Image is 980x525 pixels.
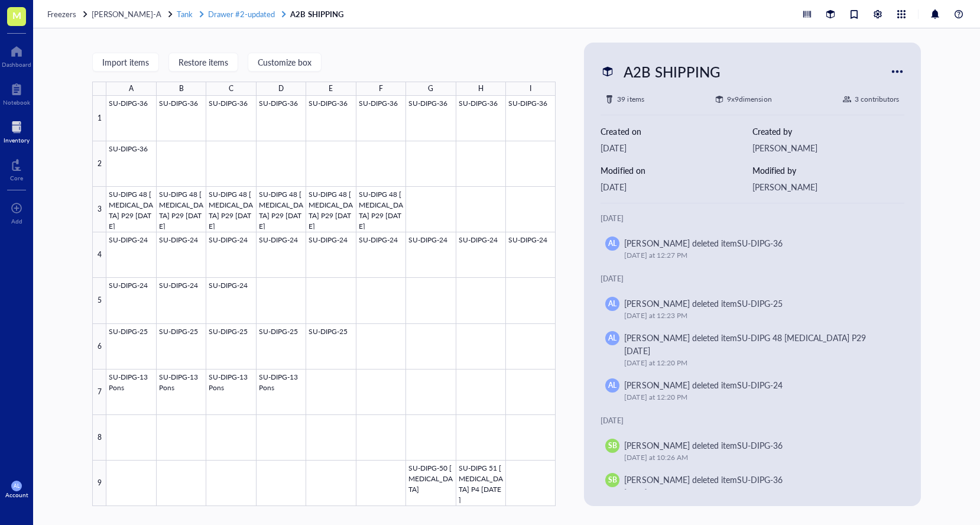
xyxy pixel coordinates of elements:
[92,9,174,20] a: [PERSON_NAME]-A
[177,9,288,20] a: TankDrawer #2-updated
[624,486,890,498] div: [DATE] at 10:26 AM
[608,475,617,485] span: SB
[752,164,904,177] div: Modified by
[92,8,161,20] span: [PERSON_NAME]-A
[752,125,904,138] div: Created by
[3,99,30,106] div: Notebook
[737,474,783,485] div: SU-DIPG-36
[737,439,783,451] div: SU-DIPG-36
[478,82,483,96] div: H
[428,82,433,96] div: G
[601,125,752,138] div: Created on
[624,332,866,357] div: SU-DIPG 48 [MEDICAL_DATA] P29 [DATE]
[530,82,531,96] div: I
[608,333,616,343] span: AL
[601,415,904,427] div: [DATE]
[278,82,284,96] div: D
[624,249,890,261] div: [DATE] at 12:27 PM
[624,378,782,391] div: [PERSON_NAME] deleted item
[168,53,238,72] button: Restore items
[248,53,322,72] button: Customize box
[229,82,233,96] div: C
[92,324,106,370] div: 6
[855,93,899,105] div: 3 contributors
[4,118,30,144] a: Inventory
[624,439,782,452] div: [PERSON_NAME] deleted item
[92,370,106,415] div: 7
[624,310,890,322] div: [DATE] at 12:23 PM
[617,93,644,105] div: 39 items
[92,141,106,187] div: 2
[624,236,782,249] div: [PERSON_NAME] deleted item
[92,461,106,506] div: 9
[608,238,616,249] span: AL
[608,440,617,451] span: SB
[177,8,193,20] span: Tank
[11,218,22,225] div: Add
[258,57,311,67] span: Customize box
[601,213,904,225] div: [DATE]
[618,59,725,84] div: A2B SHIPPING
[102,57,149,67] span: Import items
[92,187,106,232] div: 3
[329,82,333,96] div: E
[129,82,134,96] div: A
[10,155,23,182] a: Core
[47,8,76,20] span: Freezers
[5,491,28,498] div: Account
[12,8,21,22] span: M
[3,80,30,106] a: Notebook
[601,180,752,193] div: [DATE]
[608,299,616,309] span: AL
[608,380,616,391] span: AL
[92,53,159,72] button: Import items
[752,141,904,154] div: [PERSON_NAME]
[290,9,345,20] a: A2B SHIPPING
[92,232,106,278] div: 4
[601,273,904,285] div: [DATE]
[624,452,890,464] div: [DATE] at 10:26 AM
[2,61,31,68] div: Dashboard
[10,174,23,182] div: Core
[2,42,31,68] a: Dashboard
[14,483,20,489] span: AL
[208,8,275,20] span: Drawer #2-updated
[737,297,783,309] div: SU-DIPG-25
[624,331,890,357] div: [PERSON_NAME] deleted item
[601,164,752,177] div: Modified on
[624,473,782,486] div: [PERSON_NAME] deleted item
[737,237,783,249] div: SU-DIPG-36
[47,9,89,20] a: Freezers
[379,82,383,96] div: F
[624,391,890,403] div: [DATE] at 12:20 PM
[92,96,106,141] div: 1
[624,357,890,369] div: [DATE] at 12:20 PM
[727,93,771,105] div: 9 x 9 dimension
[92,415,106,461] div: 8
[92,278,106,323] div: 5
[601,141,752,154] div: [DATE]
[624,297,782,310] div: [PERSON_NAME] deleted item
[179,82,184,96] div: B
[179,57,228,67] span: Restore items
[737,379,783,391] div: SU-DIPG-24
[752,180,904,193] div: [PERSON_NAME]
[4,137,30,144] div: Inventory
